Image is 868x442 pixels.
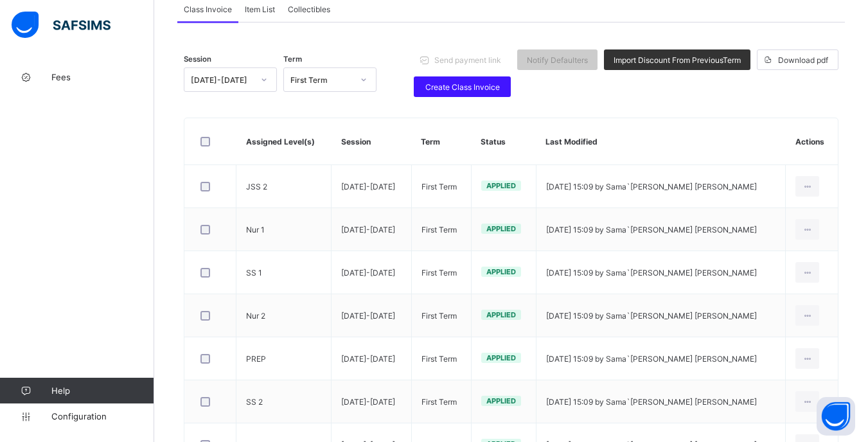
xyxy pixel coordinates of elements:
td: SS 1 [236,251,332,294]
span: Applied [486,353,516,362]
span: Create Class Invoice [423,82,501,92]
td: [DATE] 15:09 by Sama`[PERSON_NAME] [PERSON_NAME] [536,337,786,380]
span: Collectibles [288,4,330,14]
span: Term [283,55,302,64]
span: Item List [245,4,275,14]
td: First Term [411,294,471,337]
span: Applied [486,396,516,405]
span: Class Invoice [184,4,232,14]
td: [DATE] 15:09 by Sama`[PERSON_NAME] [PERSON_NAME] [536,251,786,294]
td: [DATE] 15:09 by Sama`[PERSON_NAME] [PERSON_NAME] [536,380,786,423]
td: [DATE]-[DATE] [332,380,412,423]
td: [DATE]-[DATE] [332,251,412,294]
td: First Term [411,251,471,294]
div: First Term [290,75,353,85]
td: [DATE] 15:09 by Sama`[PERSON_NAME] [PERSON_NAME] [536,165,786,208]
span: Send payment link [434,55,501,65]
span: Session [184,55,211,64]
span: Import Discount From Previous Term [614,55,741,65]
td: First Term [411,380,471,423]
td: Nur 2 [236,294,332,337]
span: Download pdf [778,55,828,65]
td: First Term [411,165,471,208]
span: Applied [486,310,516,319]
th: Assigned Level(s) [236,118,332,165]
td: SS 2 [236,380,332,423]
td: First Term [411,337,471,380]
td: [DATE]-[DATE] [332,165,412,208]
td: PREP [236,337,332,380]
div: [DATE]-[DATE] [191,75,253,85]
th: Session [332,118,412,165]
td: [DATE]-[DATE] [332,294,412,337]
th: Status [471,118,536,165]
span: Applied [486,181,516,190]
td: JSS 2 [236,165,332,208]
td: Nur 1 [236,208,332,251]
span: Help [51,385,154,396]
th: Term [411,118,471,165]
td: First Term [411,208,471,251]
span: Configuration [51,411,154,421]
span: Applied [486,267,516,276]
td: [DATE] 15:09 by Sama`[PERSON_NAME] [PERSON_NAME] [536,208,786,251]
td: [DATE]-[DATE] [332,208,412,251]
th: Last Modified [536,118,786,165]
td: [DATE] 15:09 by Sama`[PERSON_NAME] [PERSON_NAME] [536,294,786,337]
td: [DATE]-[DATE] [332,337,412,380]
button: Open asap [817,397,855,436]
img: safsims [12,12,111,39]
span: Notify Defaulters [527,55,588,65]
span: Applied [486,224,516,233]
span: Fees [51,72,154,82]
th: Actions [786,118,838,165]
